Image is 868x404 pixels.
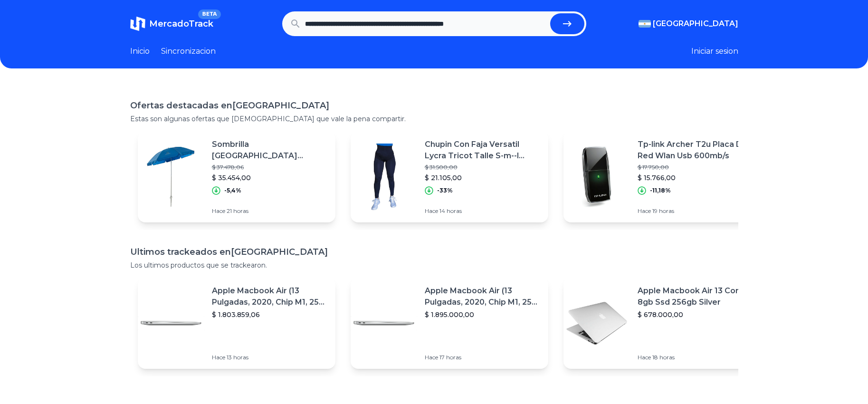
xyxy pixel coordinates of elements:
p: $ 21.105,00 [425,173,541,183]
p: Chupin Con Faja Versatil Lycra Tricot Talle S-m--l Fabrica [425,139,541,162]
a: Featured imageSombrilla [GEOGRAPHIC_DATA] National Geographic [GEOGRAPHIC_DATA]$ 37.478,06$ 35.45... [138,131,335,222]
img: Featured image [138,144,204,210]
img: MercadoTrack [130,16,145,31]
h1: Ofertas destacadas en [GEOGRAPHIC_DATA] [130,99,738,112]
p: Hace 17 horas [425,354,541,361]
p: Tp-link Archer T2u Placa De Red Wlan Usb 600mb/s [638,139,754,162]
a: Sincronizacion [161,46,216,57]
a: Featured imageApple Macbook Air 13 Core I5 8gb Ssd 256gb Silver$ 678.000,00Hace 18 horas [563,278,761,369]
p: $ 1.895.000,00 [425,310,541,319]
img: Featured image [351,290,417,356]
p: $ 15.766,00 [638,173,754,183]
p: Apple Macbook Air (13 Pulgadas, 2020, Chip M1, 256 Gb De Ssd, 8 Gb De Ram) - Plata [425,285,541,308]
p: $ 678.000,00 [638,310,754,319]
p: $ 31.500,00 [425,164,541,171]
p: Hace 19 horas [638,207,754,215]
p: -33% [437,187,453,194]
p: Hace 18 horas [638,354,754,361]
a: Featured imageTp-link Archer T2u Placa De Red Wlan Usb 600mb/s$ 17.750,00$ 15.766,00-11,18%Hace 1... [563,131,761,222]
img: Argentina [639,20,651,28]
img: Featured image [563,144,630,210]
p: $ 37.478,06 [212,164,328,171]
span: [GEOGRAPHIC_DATA] [653,18,738,29]
a: Featured imageApple Macbook Air (13 Pulgadas, 2020, Chip M1, 256 Gb De Ssd, 8 Gb De Ram) - Plata$... [138,278,335,369]
a: Featured imageChupin Con Faja Versatil Lycra Tricot Talle S-m--l Fabrica$ 31.500,00$ 21.105,00-33... [351,131,548,222]
p: $ 1.803.859,06 [212,310,328,319]
p: $ 17.750,00 [638,164,754,171]
button: [GEOGRAPHIC_DATA] [639,18,738,29]
a: Inicio [130,46,150,57]
p: Hace 14 horas [425,207,541,215]
h1: Ultimos trackeados en [GEOGRAPHIC_DATA] [130,245,738,259]
p: Hace 13 horas [212,354,328,361]
span: MercadoTrack [149,19,213,29]
p: Hace 21 horas [212,207,328,215]
p: Los ultimos productos que se trackearon. [130,260,738,270]
p: Apple Macbook Air 13 Core I5 8gb Ssd 256gb Silver [638,285,754,308]
p: -11,18% [650,187,671,194]
a: MercadoTrackBETA [130,16,213,31]
p: Apple Macbook Air (13 Pulgadas, 2020, Chip M1, 256 Gb De Ssd, 8 Gb De Ram) - Plata [212,285,328,308]
p: $ 35.454,00 [212,173,328,183]
button: Iniciar sesion [691,46,738,57]
a: Featured imageApple Macbook Air (13 Pulgadas, 2020, Chip M1, 256 Gb De Ssd, 8 Gb De Ram) - Plata$... [351,278,548,369]
img: Featured image [563,290,630,356]
p: Sombrilla [GEOGRAPHIC_DATA] National Geographic [GEOGRAPHIC_DATA] [212,139,328,162]
img: Featured image [138,290,204,356]
img: Featured image [351,144,417,210]
span: BETA [198,10,220,19]
p: Estas son algunas ofertas que [DEMOGRAPHIC_DATA] que vale la pena compartir. [130,114,738,124]
p: -5,4% [224,187,241,194]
